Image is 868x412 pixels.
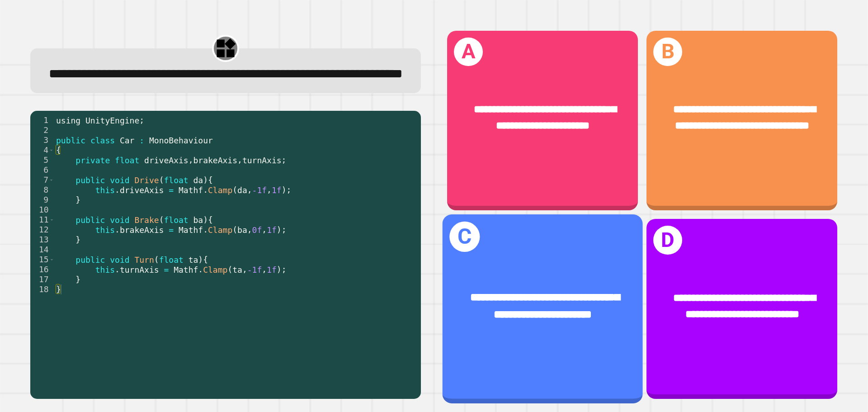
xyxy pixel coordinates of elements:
[653,38,682,66] h1: B
[30,284,54,294] div: 18
[30,135,54,145] div: 3
[49,215,54,225] span: Toggle code folding, rows 11 through 13
[653,226,682,255] h1: D
[30,235,54,245] div: 13
[49,145,54,155] span: Toggle code folding, rows 4 through 18
[30,175,54,185] div: 7
[30,185,54,195] div: 8
[449,222,480,252] h1: C
[30,205,54,215] div: 10
[454,38,483,66] h1: A
[49,255,54,265] span: Toggle code folding, rows 15 through 17
[30,225,54,235] div: 12
[30,255,54,265] div: 15
[30,115,54,125] div: 1
[30,245,54,255] div: 14
[30,265,54,275] div: 16
[30,215,54,225] div: 11
[30,125,54,135] div: 2
[30,275,54,284] div: 17
[30,155,54,165] div: 5
[30,195,54,205] div: 9
[49,175,54,185] span: Toggle code folding, rows 7 through 9
[30,145,54,155] div: 4
[30,165,54,175] div: 6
